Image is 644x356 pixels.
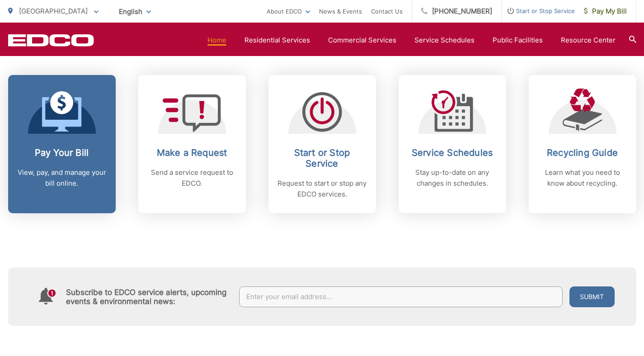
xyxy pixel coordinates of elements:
[244,35,310,46] a: Residential Services
[319,6,362,17] a: News & Events
[138,75,246,213] a: Make a Request Send a service request to EDCO.
[112,4,158,19] span: English
[493,35,543,46] a: Public Facilities
[17,147,107,158] h2: Pay Your Bill
[19,7,88,15] span: [GEOGRAPHIC_DATA]
[569,286,615,307] button: Submit
[17,167,107,189] p: View, pay, and manage your bill online.
[207,35,226,46] a: Home
[277,147,367,169] h2: Start or Stop Service
[371,6,403,17] a: Contact Us
[529,75,636,213] a: Recycling Guide Learn what you need to know about recycling.
[328,35,396,46] a: Commercial Services
[277,178,367,200] p: Request to start or stop any EDCO services.
[239,286,563,307] input: Enter your email address...
[8,75,116,213] a: Pay Your Bill View, pay, and manage your bill online.
[538,167,627,189] p: Learn what you need to know about recycling.
[414,35,475,46] a: Service Schedules
[408,167,497,189] p: Stay up-to-date on any changes in schedules.
[538,147,627,158] h2: Recycling Guide
[267,6,310,17] a: About EDCO
[561,35,616,46] a: Resource Center
[147,167,237,189] p: Send a service request to EDCO.
[8,34,94,47] a: EDCD logo. Return to the homepage.
[66,288,230,306] h4: Subscribe to EDCO service alerts, upcoming events & environmental news:
[399,75,506,213] a: Service Schedules Stay up-to-date on any changes in schedules.
[147,147,237,158] h2: Make a Request
[584,6,627,17] span: Pay My Bill
[408,147,497,158] h2: Service Schedules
